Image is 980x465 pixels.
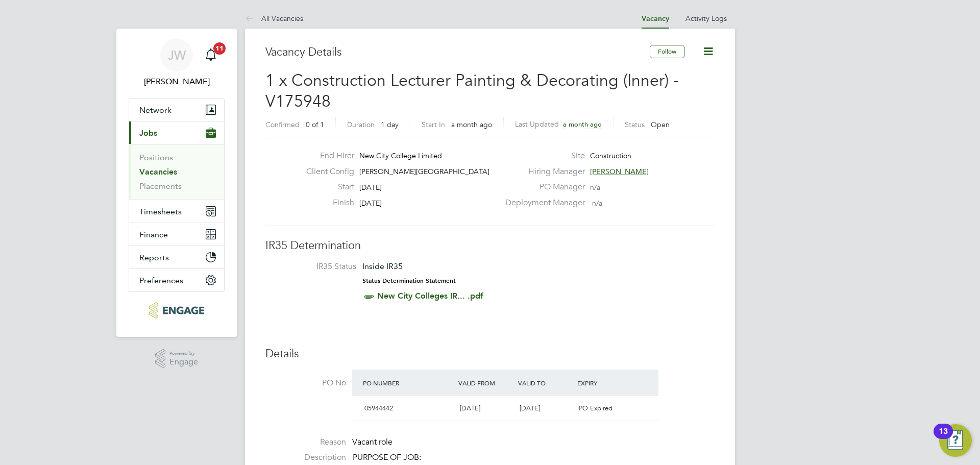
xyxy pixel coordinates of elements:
[939,424,972,457] button: Open Resource Center, 13 new notifications
[499,151,585,161] label: Site
[213,42,226,55] span: 11
[116,29,237,337] nav: Main navigation
[592,199,602,208] span: n/a
[265,45,650,60] h3: Vacancy Details
[642,14,669,23] a: Vacancy
[129,144,224,200] div: Jobs
[381,120,399,129] span: 1 day
[129,269,224,291] button: Preferences
[499,182,585,192] label: PO Manager
[265,347,715,361] h3: Details
[939,431,948,445] div: 13
[298,166,354,177] label: Client Config
[169,349,198,358] span: Powered by
[685,14,727,23] a: Activity Logs
[139,276,183,285] span: Preferences
[201,39,221,71] a: 11
[353,452,715,463] p: PURPOSE OF JOB:
[129,302,225,319] a: Go to home page
[625,120,645,129] label: Status
[139,230,168,239] span: Finance
[651,120,670,129] span: Open
[362,261,403,271] span: Inside IR35
[359,199,382,208] span: [DATE]
[265,378,346,388] label: PO No
[129,99,224,121] button: Network
[139,181,182,191] a: Placements
[129,246,224,268] button: Reports
[590,167,649,176] span: [PERSON_NAME]
[298,182,354,192] label: Start
[129,76,225,88] span: Jordan Williams
[515,119,559,129] label: Last Updated
[298,151,354,161] label: End Hirer
[359,151,442,160] span: New City College Limited
[139,167,177,177] a: Vacancies
[265,70,679,112] span: 1 x Construction Lecturer Painting & Decorating (Inner) - V175948
[516,374,575,392] div: Valid To
[139,105,171,115] span: Network
[352,437,393,447] span: Vacant role
[460,404,480,412] span: [DATE]
[129,39,225,88] a: JW[PERSON_NAME]
[245,14,303,23] a: All Vacancies
[451,120,492,129] span: a month ago
[265,452,346,463] label: Description
[575,374,634,392] div: Expiry
[265,238,715,253] h3: IR35 Determination
[499,198,585,208] label: Deployment Manager
[168,48,186,62] span: JW
[306,120,324,129] span: 0 of 1
[377,291,483,301] a: New City Colleges IR... .pdf
[364,404,393,412] span: 05944442
[579,404,612,412] span: PO Expired
[499,166,585,177] label: Hiring Manager
[276,261,356,272] label: IR35 Status
[359,183,382,192] span: [DATE]
[360,374,456,392] div: PO Number
[590,183,600,192] span: n/a
[456,374,516,392] div: Valid From
[129,121,224,144] button: Jobs
[265,120,300,129] label: Confirmed
[139,207,182,216] span: Timesheets
[265,437,346,448] label: Reason
[149,302,204,319] img: morganhunt-logo-retina.png
[169,358,198,366] span: Engage
[359,167,489,176] span: [PERSON_NAME][GEOGRAPHIC_DATA]
[298,198,354,208] label: Finish
[139,128,157,138] span: Jobs
[139,253,169,262] span: Reports
[650,45,684,58] button: Follow
[590,151,631,160] span: Construction
[422,120,445,129] label: Start In
[347,120,375,129] label: Duration
[155,349,199,369] a: Powered byEngage
[129,200,224,223] button: Timesheets
[129,223,224,246] button: Finance
[362,277,456,284] strong: Status Determination Statement
[563,120,602,129] span: a month ago
[139,153,173,162] a: Positions
[520,404,540,412] span: [DATE]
